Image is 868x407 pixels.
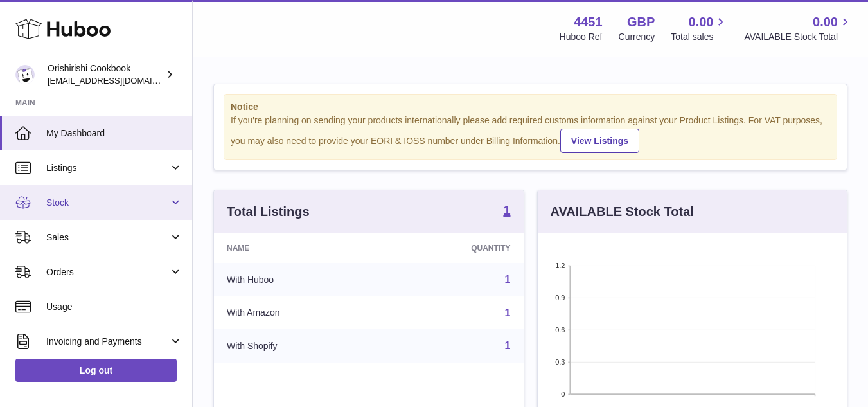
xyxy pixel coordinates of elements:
[671,31,728,43] span: Total sales
[574,14,603,31] strong: 4451
[383,233,523,263] th: Quantity
[561,390,565,398] text: 0
[214,329,383,363] td: With Shopify
[813,14,838,31] span: 0.00
[555,262,565,269] text: 1.2
[505,274,511,285] a: 1
[505,307,511,318] a: 1
[555,326,565,334] text: 0.6
[48,75,189,86] span: [EMAIL_ADDRESS][DOMAIN_NAME]
[48,62,163,87] div: Orishirishi Cookbook
[560,31,603,43] div: Huboo Ref
[46,231,169,244] span: Sales
[15,359,177,382] a: Log out
[227,203,310,221] h3: Total Listings
[555,294,565,302] text: 0.9
[505,340,511,351] a: 1
[214,263,383,296] td: With Huboo
[231,114,830,153] div: If you're planning on sending your products internationally please add required customs informati...
[619,31,655,43] div: Currency
[689,14,714,31] span: 0.00
[503,204,510,217] strong: 1
[46,197,169,209] span: Stock
[214,296,383,330] td: With Amazon
[555,358,565,366] text: 0.3
[46,162,169,174] span: Listings
[551,203,694,221] h3: AVAILABLE Stock Total
[744,31,853,43] span: AVAILABLE Stock Total
[744,14,853,43] a: 0.00 AVAILABLE Stock Total
[231,101,830,113] strong: Notice
[15,65,35,84] img: books@orishirishikitchen.com
[503,204,510,219] a: 1
[46,301,182,313] span: Usage
[214,233,383,263] th: Name
[46,336,169,348] span: Invoicing and Payments
[627,14,655,31] strong: GBP
[46,127,182,140] span: My Dashboard
[560,129,639,153] a: View Listings
[671,14,728,43] a: 0.00 Total sales
[46,266,169,278] span: Orders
